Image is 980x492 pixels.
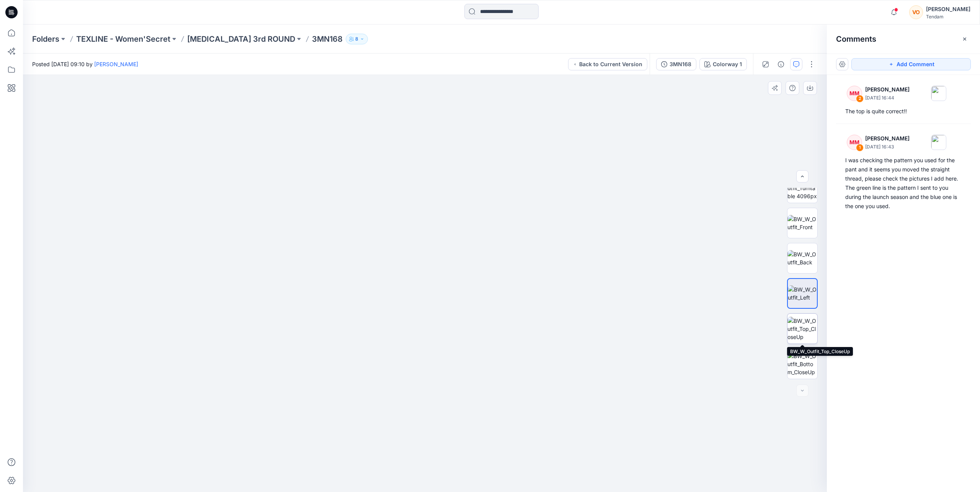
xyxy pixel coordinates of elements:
p: [DATE] 16:44 [865,94,910,102]
div: [PERSON_NAME] [926,5,970,14]
button: 8 [346,34,368,44]
a: [PERSON_NAME] [94,61,138,67]
div: I was checking the pattern you used for the pant and it seems you moved the straight thread, plea... [845,156,962,211]
a: TEXLINE - Women'Secret [76,34,170,44]
div: Tendam [926,14,970,20]
button: Details [775,58,787,70]
img: BW_W_Outfit_Back [787,250,817,266]
button: Back to Current Version [568,58,647,70]
div: Colorway 1 [713,60,742,68]
img: BW_W_Outfit_Turntable 4096px [787,176,817,200]
div: 1 [856,144,864,152]
div: MM [847,135,862,150]
div: 3MN168 [670,60,691,68]
img: BW_W_Outfit_Bottom_CloseUp [787,352,817,376]
div: VO [909,5,923,19]
a: [MEDICAL_DATA] 3rd ROUND [187,34,295,44]
img: BW_W_Outfit_Top_CloseUp [787,317,817,341]
p: [PERSON_NAME] [865,85,910,94]
img: BW_W_Outfit_Front [787,215,817,231]
h2: Comments [836,34,876,44]
button: Colorway 1 [699,58,747,70]
p: [PERSON_NAME] [865,134,910,143]
p: [DATE] 16:43 [865,143,910,151]
div: MM [847,86,862,101]
a: Folders [32,34,59,44]
p: 3MN168 [312,34,343,44]
div: 2 [856,95,864,103]
div: The top is quite correct!! [845,107,962,116]
button: Add Comment [851,58,971,70]
p: 8 [355,35,358,43]
span: Posted [DATE] 09:10 by [32,60,138,68]
img: BW_W_Outfit_Left [788,285,817,301]
button: 3MN168 [656,58,696,70]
